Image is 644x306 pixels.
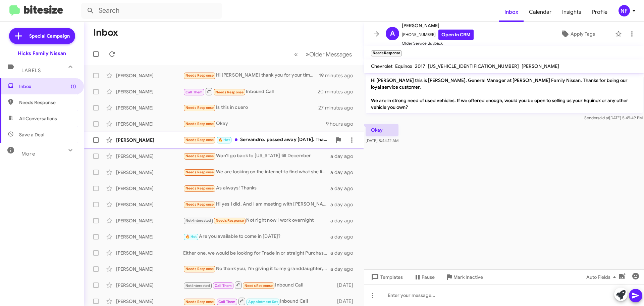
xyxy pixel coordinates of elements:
div: [PERSON_NAME] [116,137,183,143]
small: Needs Response [371,50,402,56]
div: [DATE] [334,298,359,305]
span: Inbox [19,83,76,90]
span: said at [597,115,609,120]
div: a day ago [330,250,359,256]
span: 🔥 Hot [185,234,197,239]
p: Okay [366,124,398,136]
div: [PERSON_NAME] [116,217,183,224]
div: [PERSON_NAME] [116,121,183,127]
div: Hicks Family Nissan [18,50,66,57]
div: a day ago [330,217,359,224]
span: (1) [71,83,76,90]
div: [PERSON_NAME] [116,282,183,289]
span: Equinox [395,63,412,69]
div: [PERSON_NAME] [116,153,183,160]
div: [PERSON_NAME] [116,104,183,111]
div: As always! Thanks [183,184,330,192]
div: Won't go back to [US_STATE] till December [183,152,330,160]
button: Next [302,47,356,61]
span: Special Campaign [29,33,70,39]
div: [PERSON_NAME] [116,298,183,305]
input: Search [81,3,222,19]
div: Inbound Call [183,87,318,96]
div: [DATE] [334,282,359,289]
a: Profile [587,2,613,22]
div: [PERSON_NAME] [116,201,183,208]
div: [PERSON_NAME] [116,72,183,79]
button: Previous [290,47,302,61]
button: Templates [364,271,408,283]
div: a day ago [330,153,359,160]
span: Apply Tags [571,28,595,40]
span: Older Service Buyback [402,40,474,47]
button: Mark Inactive [440,271,488,283]
span: Needs Response [185,122,214,126]
span: » [306,50,309,58]
div: [PERSON_NAME] [116,88,183,95]
div: a day ago [330,266,359,272]
div: 9 hours ago [326,121,359,127]
div: 20 minutes ago [318,88,359,95]
div: [PERSON_NAME] [116,185,183,192]
div: a day ago [330,233,359,240]
span: Needs Response [215,90,244,94]
div: Servandro. passed away [DATE]. Thank you. [183,136,332,144]
div: Is this in cuero [183,104,318,112]
span: Appointment Set [248,300,278,304]
a: Insights [557,2,587,22]
a: Special Campaign [9,28,75,44]
div: Not right now I work overnight [183,217,330,224]
button: Auto Fields [581,271,624,283]
span: Labels [21,68,41,74]
div: [PERSON_NAME] [116,250,183,256]
span: Needs Response [185,170,214,174]
span: Pause [422,271,435,283]
div: [PERSON_NAME] [116,266,183,272]
span: Call Them [218,300,236,304]
button: NF [613,5,637,16]
span: More [21,151,35,157]
span: Needs Response [185,154,214,158]
div: Are you available to come in [DATE]? [183,233,330,241]
span: Older Messages [309,51,352,58]
span: Needs Response [185,202,214,207]
span: [US_VEHICLE_IDENTIFICATION_NUMBER] [428,63,519,69]
span: Not Interested [185,283,210,288]
div: 19 minutes ago [319,72,359,79]
div: We are looking on the internet to find what she likes, if she decides on a Nissan, we will be there [183,168,330,176]
div: Either one, we would be looking for Trade in or straight Purchase. Would you like to schedule an ... [183,250,330,256]
span: « [294,50,298,58]
div: a day ago [330,201,359,208]
span: All Conversations [19,115,57,122]
span: Not-Interested [185,218,211,223]
span: Needs Response [19,99,76,106]
span: Needs Response [185,300,214,304]
div: a day ago [330,169,359,176]
span: Needs Response [185,267,214,271]
div: Okay [183,120,326,128]
span: 2017 [415,63,425,69]
span: Templates [370,271,403,283]
button: Pause [408,271,440,283]
span: 🔥 Hot [218,138,230,142]
div: [PERSON_NAME] [116,233,183,240]
div: a day ago [330,185,359,192]
nav: Page navigation example [290,47,356,61]
span: Mark Inactive [453,271,483,283]
span: Needs Response [185,186,214,190]
a: Calendar [524,2,557,22]
span: Needs Response [185,73,214,78]
span: Needs Response [216,218,244,223]
a: Open in CRM [438,30,474,40]
div: [PERSON_NAME] [116,169,183,176]
div: No thank you, I'm giving it to my granddaughter, we had it all up to code , runs great, she loves... [183,265,330,273]
span: Chevrolet [371,63,392,69]
span: A [390,28,395,39]
span: [DATE] 8:44:12 AM [366,138,398,143]
button: Apply Tags [543,28,612,40]
span: Call Them [185,90,203,94]
h1: Inbox [93,27,118,38]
